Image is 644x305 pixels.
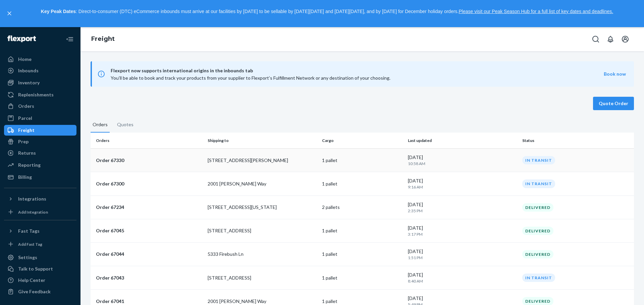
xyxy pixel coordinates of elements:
button: Integrations [4,194,76,204]
p: 5333 Firebush Ln [208,251,317,257]
th: Orders [91,133,205,149]
th: Cargo [319,133,405,149]
div: Returns [18,150,36,156]
p: [STREET_ADDRESS] [208,227,317,234]
button: Open notifications [604,32,617,46]
a: Freight [4,125,76,136]
div: Add Integration [18,209,48,215]
div: Replenishments [18,91,54,98]
span: You’ll be able to book and track your products from your supplier to Flexport’s Fulfillment Netwo... [111,75,390,81]
button: Close Navigation [63,32,76,46]
strong: Key Peak Dates [41,9,76,14]
a: Returns [4,148,76,158]
p: Order 67043 [96,275,202,281]
p: Order 67300 [96,180,202,187]
div: Reporting [18,162,41,168]
th: Status [520,133,634,149]
a: Freight [91,35,115,43]
div: Inventory [18,79,40,86]
div: Orders [18,103,34,109]
p: 10:58 AM [408,161,517,166]
p: Order 67041 [96,298,202,305]
p: 1 pallet [322,298,402,305]
p: 9:16 AM [408,184,517,190]
p: Order 67234 [96,204,202,211]
a: Parcel [4,113,76,124]
a: Inbounds [4,65,76,76]
div: DELIVERED [522,203,553,212]
span: Flexport now supports international origins in the inbounds tab [111,67,604,75]
p: 2 pallets [322,204,402,211]
div: DELIVERED [522,227,553,235]
div: Settings [18,254,37,261]
a: Add Fast Tag [4,239,76,249]
div: [DATE] [408,272,517,284]
div: [DATE] [408,225,517,237]
p: 2:35 PM [408,208,517,214]
div: Inbounds [18,67,39,74]
p: 1:51 PM [408,255,517,260]
div: Freight [18,127,35,134]
div: Help Center [18,277,45,284]
p: 1 pallet [322,251,402,257]
ol: breadcrumbs [86,29,120,49]
a: Add Integration [4,207,76,217]
a: Help Center [4,275,76,286]
p: 8:40 AM [408,278,517,284]
a: Prep [4,136,76,147]
div: [DATE] [408,248,517,260]
div: Home [18,56,32,63]
p: [STREET_ADDRESS][US_STATE] [208,204,317,211]
div: Integrations [18,196,46,202]
a: Reporting [4,160,76,170]
a: Replenishments [4,89,76,100]
button: Fast Tags [4,226,76,236]
p: 2001 [PERSON_NAME] Way [208,180,317,187]
button: Orders [91,121,110,133]
th: Shipping to [205,133,319,149]
div: Add Fast Tag [18,241,42,247]
img: Flexport logo [7,35,36,42]
button: close, [6,10,13,17]
div: IN TRANSIT [522,179,555,188]
a: Inventory [4,77,76,88]
div: [DATE] [408,154,517,166]
div: Talk to Support [18,265,53,272]
p: 1 pallet [322,180,402,187]
p: Order 67044 [96,251,202,257]
div: Parcel [18,115,32,122]
div: Billing [18,174,32,180]
button: Talk to Support [4,263,76,274]
a: Settings [4,252,76,263]
p: 3:17 PM [408,231,517,237]
p: [STREET_ADDRESS][PERSON_NAME] [208,157,317,164]
a: Billing [4,172,76,182]
a: Please visit our Peak Season Hub for a full list of key dates and deadlines. [459,9,613,14]
div: DELIVERED [522,250,553,258]
a: Orders [4,101,76,111]
p: 1 pallet [322,227,402,234]
button: Quotes [115,121,136,132]
a: Home [4,54,76,65]
p: : Direct-to-consumer (DTC) eCommerce inbounds must arrive at our facilities by [DATE] to be sella... [16,6,638,17]
button: Give Feedback [4,286,76,297]
div: IN TRANSIT [522,156,555,164]
div: Fast Tags [18,228,40,234]
span: Chat [15,5,29,11]
div: [DATE] [408,177,517,190]
p: [STREET_ADDRESS] [208,275,317,281]
button: Quote Order [593,97,634,110]
button: Open account menu [619,32,632,46]
button: Book now [604,71,626,77]
p: 1 pallet [322,157,402,164]
p: Order 67045 [96,227,202,234]
p: Order 67330 [96,157,202,164]
p: 2001 [PERSON_NAME] Way [208,298,317,305]
th: Last updated [405,133,520,149]
button: Open Search Box [589,32,602,46]
div: IN TRANSIT [522,274,555,282]
p: 1 pallet [322,275,402,281]
div: Prep [18,138,29,145]
div: [DATE] [408,201,517,214]
div: Give Feedback [18,288,51,295]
